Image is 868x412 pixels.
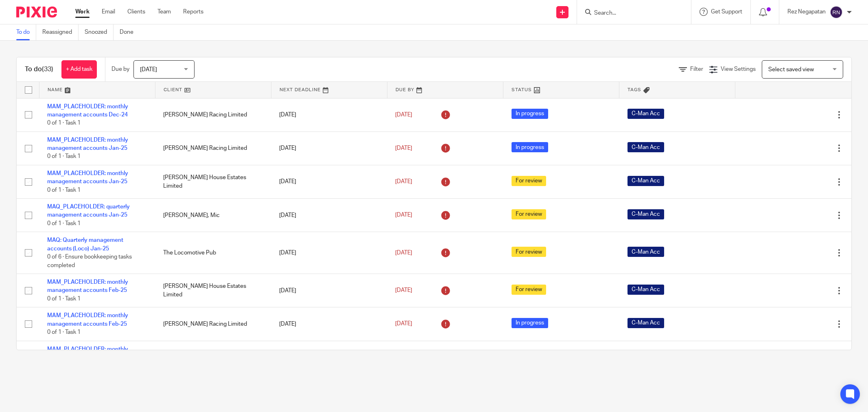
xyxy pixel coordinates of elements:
[627,285,664,295] span: C-Man Acc
[155,165,271,198] td: [PERSON_NAME] House Estates Limited
[395,288,412,294] span: [DATE]
[183,8,203,16] a: Reports
[627,209,664,219] span: C-Man Acc
[47,296,81,302] span: 0 of 1 · Task 1
[395,250,412,256] span: [DATE]
[395,112,412,118] span: [DATE]
[47,279,128,293] a: MAM_PLACEHOLDER: monthly management accounts Feb-25
[271,307,387,341] td: [DATE]
[271,165,387,198] td: [DATE]
[16,7,57,18] img: Pixie
[271,232,387,274] td: [DATE]
[627,142,664,152] span: C-Man Acc
[787,8,826,16] p: Rez Negapatan
[42,66,53,72] span: (33)
[627,88,641,92] span: Tags
[85,24,114,40] a: Snoozed
[627,247,664,257] span: C-Man Acc
[512,247,546,257] span: For review
[47,204,130,218] a: MAQ_PLACEHOLDER: quarterly management accounts Jan-25
[47,329,81,335] span: 0 of 1 · Task 1
[721,66,756,72] span: View Settings
[47,187,81,193] span: 0 of 1 · Task 1
[47,346,128,360] a: MAM_PLACEHOLDER: monthly management accounts Mar-25
[155,98,271,131] td: [PERSON_NAME] Racing Limited
[395,321,412,327] span: [DATE]
[157,8,171,16] a: Team
[47,254,132,268] span: 0 of 6 · Ensure bookkeeping tasks completed
[271,341,387,374] td: [DATE]
[690,66,703,72] span: Filter
[155,274,271,307] td: [PERSON_NAME] House Estates Limited
[47,313,128,327] a: MAM_PLACEHOLDER: monthly management accounts Feb-25
[512,209,546,219] span: For review
[593,10,667,17] input: Search
[627,176,664,186] span: C-Man Acc
[155,341,271,374] td: [PERSON_NAME] House Estates Limited
[120,24,140,40] a: Done
[830,6,843,19] img: svg%3E
[140,67,157,72] span: [DATE]
[155,131,271,165] td: [PERSON_NAME] Racing Limited
[155,199,271,232] td: [PERSON_NAME], Mic
[112,65,129,73] p: Due by
[47,237,123,251] a: MAQ: Quarterly management accounts (Loco) Jan-25
[155,307,271,341] td: [PERSON_NAME] Racing Limited
[512,285,546,295] span: For review
[42,24,79,40] a: Reassigned
[127,8,145,16] a: Clients
[75,8,90,16] a: Work
[25,65,53,74] h1: To do
[271,274,387,307] td: [DATE]
[47,171,128,184] a: MAM_PLACEHOLDER: monthly management accounts Jan-25
[16,24,36,40] a: To do
[47,154,81,160] span: 0 of 1 · Task 1
[47,104,128,118] a: MAM_PLACEHOLDER: monthly management accounts Dec-24
[395,145,412,151] span: [DATE]
[395,179,412,184] span: [DATE]
[271,199,387,232] td: [DATE]
[271,131,387,165] td: [DATE]
[627,109,664,119] span: C-Man Acc
[271,98,387,131] td: [DATE]
[711,9,742,15] span: Get Support
[512,142,548,152] span: In progress
[61,60,97,79] a: + Add task
[395,213,412,218] span: [DATE]
[512,318,548,328] span: In progress
[102,8,115,16] a: Email
[47,137,128,151] a: MAM_PLACEHOLDER: monthly management accounts Jan-25
[47,221,81,226] span: 0 of 1 · Task 1
[512,176,546,186] span: For review
[155,232,271,274] td: The Locomotive Pub
[47,120,81,126] span: 0 of 1 · Task 1
[512,109,548,119] span: In progress
[768,67,814,72] span: Select saved view
[627,318,664,328] span: C-Man Acc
